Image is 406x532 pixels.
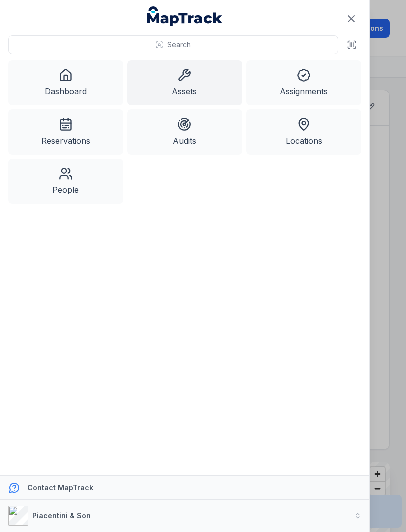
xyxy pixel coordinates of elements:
[246,109,361,155] a: Locations
[8,109,123,155] a: Reservations
[167,40,191,50] span: Search
[147,6,223,26] a: MapTrack
[127,109,243,155] a: Audits
[8,60,123,105] a: Dashboard
[127,60,243,105] a: Assets
[8,159,123,204] a: People
[246,60,361,105] a: Assignments
[341,8,362,29] button: Close navigation
[32,511,91,520] strong: Piacentini & Son
[8,35,338,54] button: Search
[27,483,93,492] strong: Contact MapTrack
